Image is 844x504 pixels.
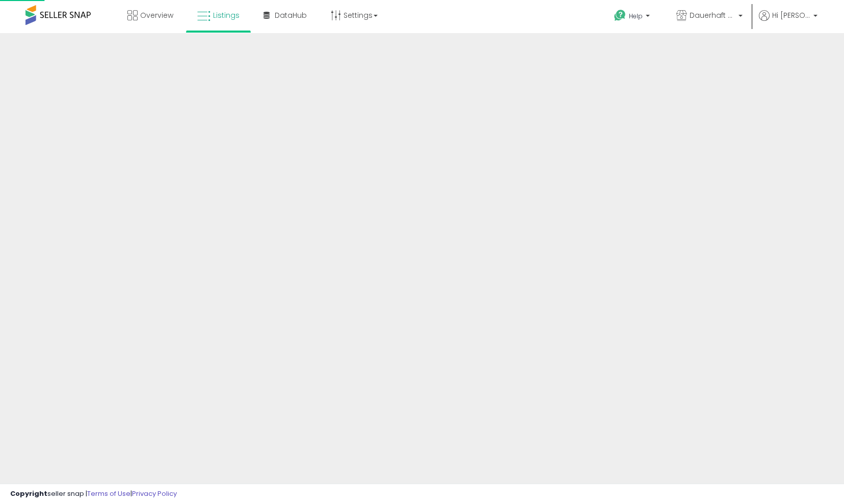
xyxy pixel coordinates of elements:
[629,12,643,20] span: Help
[690,10,735,20] span: Dauerhaft Distributors
[772,10,810,20] span: Hi [PERSON_NAME]
[606,2,660,33] a: Help
[213,10,240,20] span: Listings
[614,9,626,22] i: Get Help
[275,10,307,20] span: DataHub
[140,10,173,20] span: Overview
[759,10,817,33] a: Hi [PERSON_NAME]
